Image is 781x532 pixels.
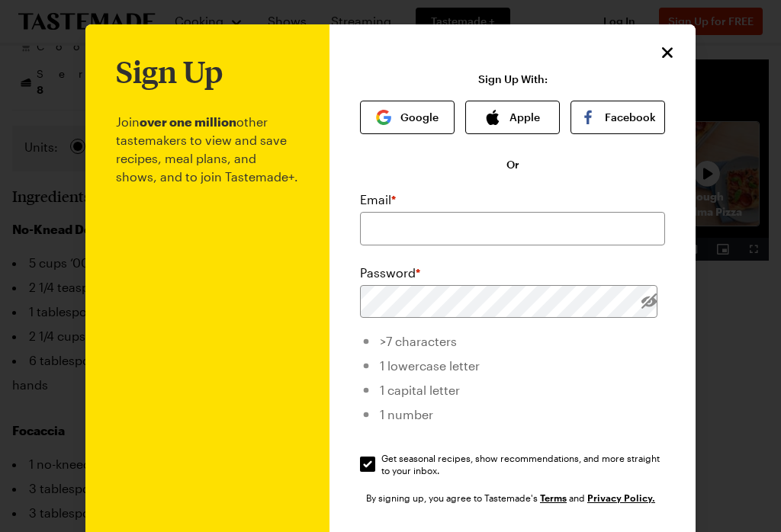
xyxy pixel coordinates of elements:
[478,73,548,85] p: Sign Up With:
[366,490,659,505] div: By signing up, you agree to Tastemade's and
[140,114,236,129] b: over one million
[570,101,665,134] button: Facebook
[360,101,455,134] button: Google
[380,383,460,397] span: 1 capital letter
[540,491,567,504] a: Tastemade Terms of Service
[116,55,223,88] h1: Sign Up
[360,191,396,209] label: Email
[506,157,519,172] span: Or
[381,452,667,476] span: Get seasonal recipes, show recommendations, and more straight to your inbox.
[380,407,433,421] span: 1 number
[380,358,480,373] span: 1 lowercase letter
[657,43,677,62] button: Close
[465,101,560,134] button: Apple
[360,457,375,472] input: Get seasonal recipes, show recommendations, and more straight to your inbox.
[380,334,457,348] span: >7 characters
[587,491,655,504] a: Tastemade Privacy Policy
[360,264,420,282] label: Password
